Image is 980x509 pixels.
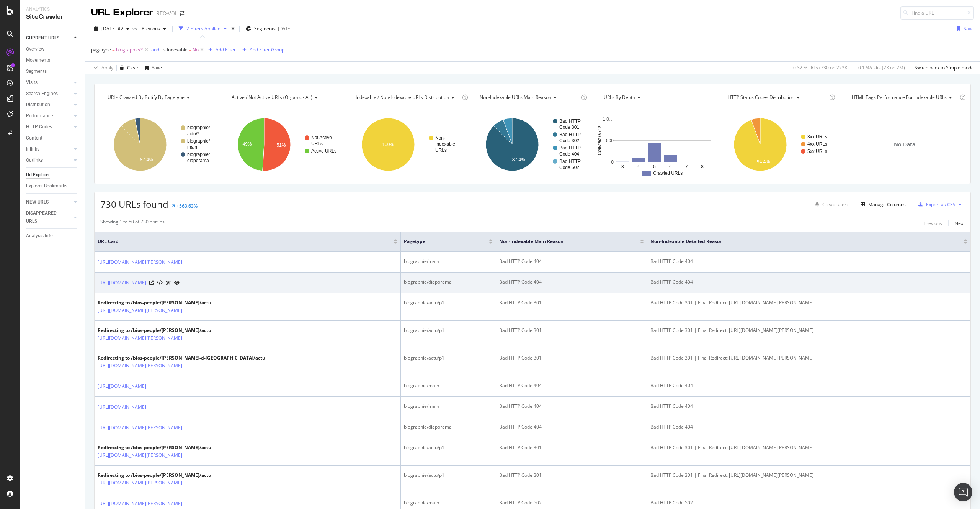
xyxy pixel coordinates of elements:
text: 5 [653,164,656,169]
text: Code 301 [559,125,579,130]
div: A chart. [472,111,593,178]
button: Switch back to Simple mode [911,62,974,74]
div: NEW URLS [26,198,49,206]
text: 87.4% [140,157,153,163]
button: Add Filter Group [239,45,284,54]
div: Export as CSV [926,201,955,208]
div: Bad HTTP Code 404 [499,382,644,389]
span: No [193,44,199,55]
a: [URL][DOMAIN_NAME] [98,279,146,287]
a: [URL][DOMAIN_NAME][PERSON_NAME] [98,479,182,487]
button: 2 Filters Applied [176,23,230,35]
div: biographie/actu/p1 [404,444,493,451]
div: Apply [101,64,113,71]
div: 0.32 % URLs ( 730 on 223K ) [793,64,849,71]
div: biographie/diaporama [404,279,493,286]
div: Url Explorer [26,171,50,179]
span: 730 URLs found [100,198,168,210]
text: diaporama [187,158,209,163]
text: actu/* [187,131,199,136]
button: View HTML Source [157,280,163,286]
span: HTTP Status Codes Distribution [728,94,794,100]
span: Non-Indexable Main Reason [499,238,629,245]
div: Bad HTTP Code 502 [499,499,644,506]
a: [URL][DOMAIN_NAME][PERSON_NAME] [98,452,182,459]
text: Code 302 [559,138,579,143]
div: biographie/main [404,258,493,265]
div: Bad HTTP Code 301 | Final Redirect: [URL][DOMAIN_NAME][PERSON_NAME] [650,327,967,334]
span: URLs Crawled By Botify By pagetype [108,94,185,100]
div: HTTP Codes [26,123,52,131]
div: Redirecting to /bios-people/[PERSON_NAME]/actu [98,444,216,451]
a: Analysis Info [26,232,79,240]
div: Create alert [822,201,848,208]
button: Manage Columns [857,200,906,209]
svg: A chart. [720,111,841,178]
div: Open Intercom Messenger [954,483,972,501]
div: Add Filter [216,46,236,53]
a: Segments [26,67,79,76]
svg: A chart. [348,111,469,178]
button: Create alert [812,198,848,210]
a: AI Url Details [166,279,171,287]
text: biographie/ [187,138,210,144]
text: 4xx URLs [807,141,827,147]
div: biographie/diaporama [404,424,493,430]
text: Crawled URLs [597,126,602,155]
text: 3xx URLs [807,134,827,140]
div: Bad HTTP Code 404 [650,382,967,389]
div: Redirecting to /bios-people/[PERSON_NAME]-d-[GEOGRAPHIC_DATA]/actu [98,355,265,361]
div: Manage Columns [868,201,906,208]
a: DISAPPEARED URLS [26,209,72,225]
div: Performance [26,112,53,120]
svg: A chart. [224,111,345,178]
div: biographie/actu/p1 [404,299,493,306]
button: Save [954,23,974,35]
span: pagetype [91,46,111,53]
h4: Non-Indexable URLs Main Reason [478,91,580,103]
text: Bad HTTP [559,118,581,124]
div: Analytics [26,6,78,13]
text: Code 502 [559,165,579,170]
button: Apply [91,62,113,74]
div: Bad HTTP Code 301 | Final Redirect: [URL][DOMAIN_NAME][PERSON_NAME] [650,444,967,451]
text: 87.4% [512,157,525,163]
button: Next [955,218,965,228]
a: NEW URLS [26,198,72,206]
text: 500 [606,138,614,143]
div: Inlinks [26,145,39,153]
h4: Indexable / Non-Indexable URLs Distribution [354,91,461,103]
a: CURRENT URLS [26,34,72,42]
text: main [187,144,197,150]
span: Previous [139,25,160,32]
a: Inlinks [26,145,72,153]
div: Explorer Bookmarks [26,182,67,190]
h4: HTML Tags Performance for Indexable URLs [850,91,958,103]
div: Add Filter Group [250,46,284,53]
svg: A chart. [100,111,220,178]
span: No Data [894,141,915,148]
text: Bad HTTP [559,145,581,151]
div: Overview [26,45,44,53]
div: Visits [26,79,38,87]
text: 6 [669,164,672,169]
div: Bad HTTP Code 404 [499,403,644,410]
div: biographie/main [404,403,493,410]
text: 1,0… [603,117,614,122]
text: biographie/ [187,125,210,130]
div: Bad HTTP Code 301 | Final Redirect: [URL][DOMAIN_NAME][PERSON_NAME] [650,299,967,306]
span: biographie/* [116,44,143,55]
text: Non- [435,135,445,141]
text: 51% [277,143,286,148]
button: [DATE] #2 [91,23,132,35]
div: Showing 1 to 50 of 730 entries [100,218,165,228]
a: [URL][DOMAIN_NAME][PERSON_NAME] [98,500,182,507]
div: Bad HTTP Code 301 [499,299,644,306]
div: REC-VOI [156,10,176,17]
text: URLs [311,141,323,146]
div: Redirecting to /bios-people/[PERSON_NAME]/actu [98,472,216,479]
div: biographie/main [404,499,493,506]
text: 3 [621,164,624,169]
